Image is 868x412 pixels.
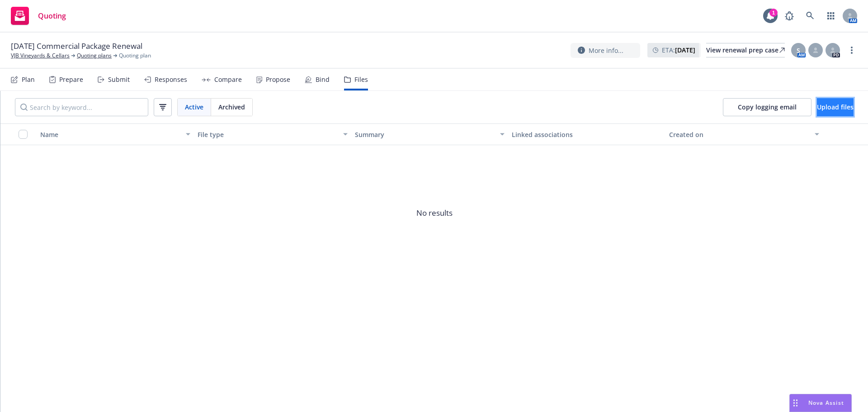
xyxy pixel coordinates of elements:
[37,123,194,145] button: Name
[797,46,800,55] span: S
[662,45,695,55] span: ETA :
[706,43,785,57] a: View renewal prep case
[22,76,35,83] div: Plan
[706,43,785,57] div: View renewal prep case
[769,9,778,17] div: 1
[218,102,245,112] span: Archived
[351,123,509,145] button: Summary
[15,98,148,116] input: Search by keyword...
[790,394,801,412] div: Drag to move
[316,76,330,83] div: Bind
[817,98,854,116] button: Upload files
[571,43,640,58] button: More info...
[354,76,368,83] div: Files
[11,41,142,52] span: [DATE] Commercial Package Renewal
[214,76,242,83] div: Compare
[77,52,112,60] a: Quoting plans
[780,7,798,25] a: Report a Bug
[822,7,840,25] a: Switch app
[512,130,662,139] div: Linked associations
[808,399,844,407] span: Nova Assist
[846,45,857,56] a: more
[723,98,811,116] button: Copy logging email
[11,52,70,60] a: VJB Vineyards & Cellars
[59,76,83,83] div: Prepare
[119,52,151,60] span: Quoting plan
[675,46,695,54] strong: [DATE]
[817,103,854,111] span: Upload files
[665,123,823,145] button: Created on
[155,76,187,83] div: Responses
[801,7,819,25] a: Search
[669,130,809,139] div: Created on
[198,130,338,139] div: File type
[19,130,28,139] input: Select all
[108,76,130,83] div: Submit
[508,123,665,145] button: Linked associations
[589,46,623,55] span: More info...
[38,12,66,19] span: Quoting
[194,123,351,145] button: File type
[185,102,203,112] span: Active
[355,130,495,139] div: Summary
[7,3,70,28] a: Quoting
[40,130,180,139] div: Name
[0,145,868,281] span: No results
[738,103,797,111] span: Copy logging email
[266,76,290,83] div: Propose
[789,394,852,412] button: Nova Assist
